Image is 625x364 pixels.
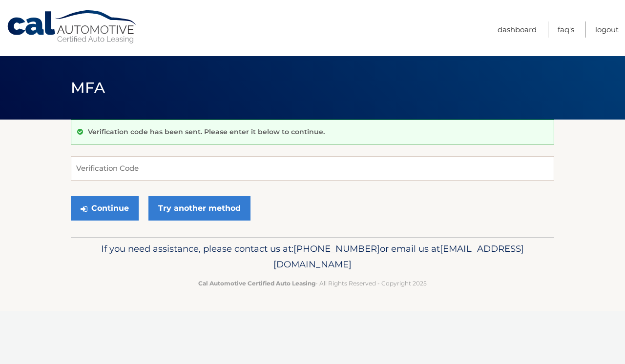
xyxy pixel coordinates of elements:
p: Verification code has been sent. Please enter it below to continue. [88,127,325,136]
a: Try another method [148,196,250,221]
p: If you need assistance, please contact us at: or email us at [77,241,548,272]
button: Continue [71,196,139,221]
span: MFA [71,79,105,97]
a: Logout [595,21,619,38]
span: [PHONE_NUMBER] [293,243,380,254]
a: FAQ's [558,21,574,38]
span: [EMAIL_ADDRESS][DOMAIN_NAME] [273,243,524,270]
a: Dashboard [498,21,537,38]
input: Verification Code [71,156,554,181]
p: - All Rights Reserved - Copyright 2025 [77,278,548,288]
a: Cal Automotive [6,10,138,44]
strong: Cal Automotive Certified Auto Leasing [198,280,315,287]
